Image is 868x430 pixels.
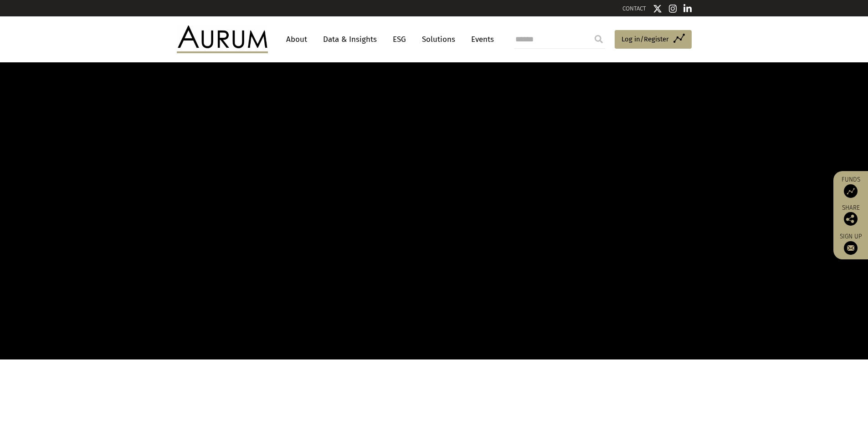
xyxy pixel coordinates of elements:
[417,31,460,48] a: Solutions
[838,233,863,255] a: Sign up
[844,184,858,198] img: Access Funds
[615,30,692,49] a: Log in/Register
[838,205,863,226] div: Share
[590,30,608,48] input: Submit
[683,4,692,13] img: Linkedin icon
[669,4,677,13] img: Instagram icon
[282,31,312,48] a: About
[621,34,669,45] span: Log in/Register
[844,212,858,226] img: Share this post
[388,31,411,48] a: ESG
[177,25,268,53] img: Aurum
[844,241,858,255] img: Sign up to our newsletter
[467,31,494,48] a: Events
[838,176,863,198] a: Funds
[622,5,646,12] a: CONTACT
[653,4,662,13] img: Twitter icon
[318,31,381,48] a: Data & Insights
